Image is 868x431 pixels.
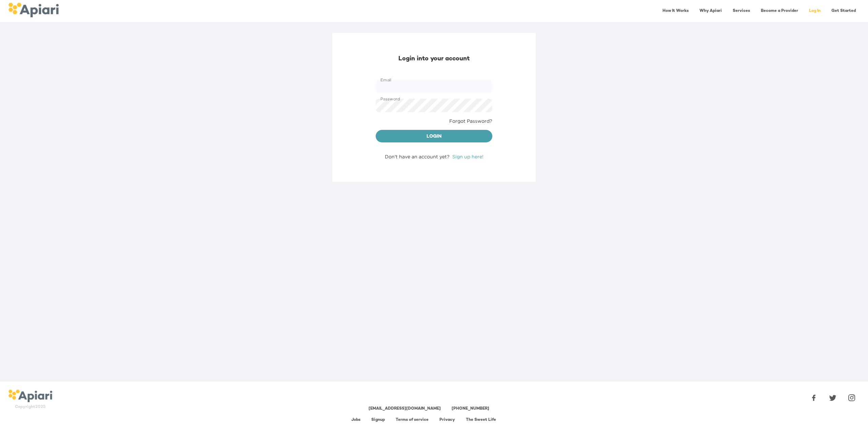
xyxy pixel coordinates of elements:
a: [EMAIL_ADDRESS][DOMAIN_NAME] [369,407,441,411]
button: Login [376,130,492,143]
div: [PHONE_NUMBER] [452,406,489,412]
div: Login into your account [376,55,492,63]
a: Log In [805,4,825,18]
span: Login [381,133,487,141]
a: Signup [371,418,385,422]
a: Jobs [351,418,360,422]
a: The Sweet Life [466,418,496,422]
a: Services [729,4,754,18]
a: Privacy [439,418,455,422]
a: Why Apiari [695,4,726,18]
img: logo [8,390,52,403]
a: Terms of service [396,418,429,422]
a: Become a Provider [757,4,802,18]
div: Copyright 2025 [8,404,52,410]
a: Get Started [827,4,860,18]
div: Don't have an account yet? [376,153,492,160]
a: Forgot Password? [449,118,492,124]
a: How It Works [658,4,693,18]
img: logo [8,3,59,17]
a: Sign up here! [452,154,484,159]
